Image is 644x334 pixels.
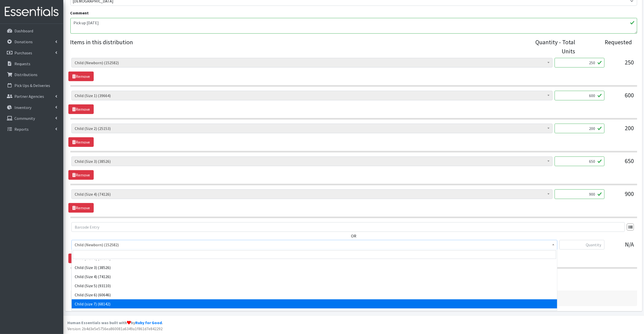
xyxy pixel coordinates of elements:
[351,233,356,239] label: OR
[14,28,33,33] p: Dashboard
[609,240,634,254] div: N/A
[72,308,557,318] li: Child (size 8) (554)
[609,58,634,72] div: 250
[609,124,634,137] div: 200
[71,124,553,133] span: Child (Size 2) (25153)
[68,203,94,213] a: Remove
[72,272,557,281] li: Child (Size 4) (74126)
[71,222,625,232] input: Barcode Entry
[555,91,604,100] input: Quantity
[67,320,163,325] strong: Human Essentials was built with by .
[72,299,557,308] li: Child (size 7) (68142)
[524,38,575,56] div: Quantity - Total Units
[72,281,557,290] li: Child (Size 5) (93110)
[75,191,549,198] span: Child (Size 4) (74126)
[70,38,524,54] legend: Items in this distribution
[68,104,94,114] a: Remove
[555,58,604,68] input: Quantity
[68,72,94,81] a: Remove
[70,18,637,34] textarea: Pick up [DATE]
[14,116,35,121] p: Community
[2,48,61,58] a: Purchases
[71,58,553,68] span: Child (Newborn) (152582)
[2,102,61,113] a: Inventory
[68,254,94,263] a: Remove
[70,10,89,16] label: Comment
[72,263,557,272] li: Child (Size 3) (38526)
[555,124,604,133] input: Quantity
[14,83,50,88] p: Pick Ups & Deliveries
[2,91,61,101] a: Partner Agencies
[14,127,29,132] p: Reports
[609,91,634,104] div: 600
[2,124,61,134] a: Reports
[559,240,604,250] input: Quantity
[14,105,31,110] p: Inventory
[14,50,32,55] p: Purchases
[71,189,553,199] span: Child (Size 4) (74126)
[2,70,61,80] a: Distributions
[14,94,44,99] p: Partner Agencies
[555,157,604,166] input: Quantity
[67,326,163,331] span: Version: 2b4d3e5e5756ea860081a6349a1f861d7e842292
[75,59,549,66] span: Child (Newborn) (152582)
[14,61,30,66] p: Requests
[609,189,634,203] div: 900
[2,113,61,123] a: Community
[14,72,37,77] p: Distributions
[2,37,61,47] a: Donations
[555,189,604,199] input: Quantity
[580,38,632,56] div: Requested
[72,290,557,299] li: Child (Size 6) (60646)
[75,241,554,248] span: Child (Newborn) (152582)
[609,157,634,170] div: 650
[2,3,61,20] img: HumanEssentials
[75,92,549,99] span: Child (Size 1) (39664)
[68,170,94,180] a: Remove
[135,320,162,325] a: Ruby for Good
[2,80,61,91] a: Pick Ups & Deliveries
[2,59,61,69] a: Requests
[71,157,553,166] span: Child (Size 3) (38526)
[68,137,94,147] a: Remove
[71,91,553,100] span: Child (Size 1) (39664)
[75,125,549,132] span: Child (Size 2) (25153)
[71,240,557,250] span: Child (Newborn) (152582)
[75,158,549,165] span: Child (Size 3) (38526)
[14,39,33,44] p: Donations
[2,26,61,36] a: Dashboard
